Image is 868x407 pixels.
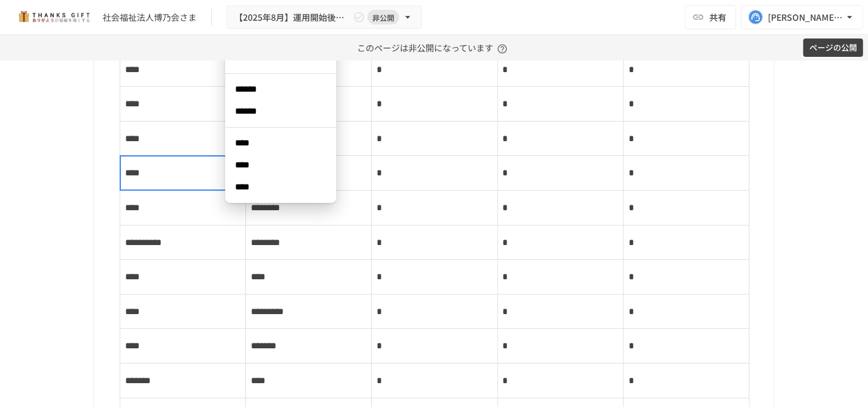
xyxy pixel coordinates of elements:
[226,5,422,29] button: 【2025年8月】運用開始後振り返りミーティング非公開
[709,10,726,24] span: 共有
[768,10,844,25] div: [PERSON_NAME][EMAIL_ADDRESS][DOMAIN_NAME]
[103,11,197,24] div: 社会福祉法人博乃会さま
[803,38,863,57] button: ページの公開
[685,5,736,29] button: 共有
[234,10,350,25] span: 【2025年8月】運用開始後振り返りミーティング
[367,11,399,24] span: 非公開
[15,7,93,27] img: mMP1OxWUAhQbsRWCurg7vIHe5HqDpP7qZo7fRoNLXQh
[358,35,511,61] p: このページは非公開になっています
[741,5,863,29] button: [PERSON_NAME][EMAIL_ADDRESS][DOMAIN_NAME]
